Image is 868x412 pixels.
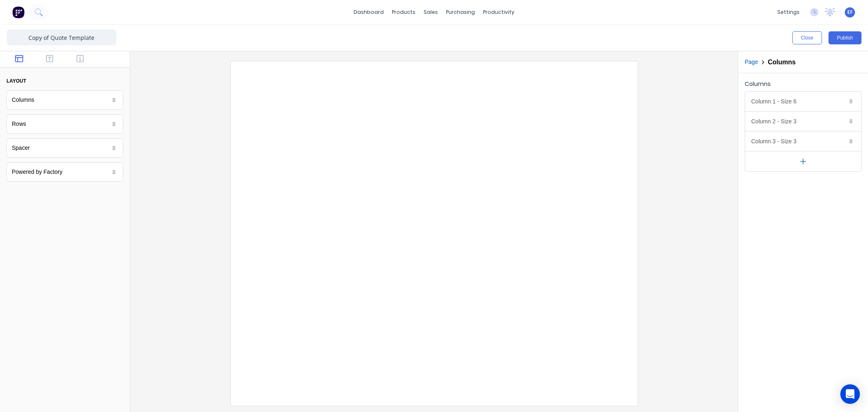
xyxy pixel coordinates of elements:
span: EF [847,9,853,16]
div: Spacer [7,138,123,158]
div: Rows [7,114,123,134]
div: Open Intercom Messenger [840,384,860,404]
div: Powered by Factory [12,168,63,176]
button: Page [745,58,758,66]
div: Columns [12,96,34,104]
img: Factory [12,6,24,18]
div: productivity [479,6,518,18]
div: products [388,6,420,18]
div: Column 2 - Size 3 [745,112,861,131]
div: Column 3 - Size 3 [745,131,861,151]
div: purchasing [442,6,479,18]
a: dashboard [350,6,388,18]
button: layout [7,74,123,88]
div: Columns [7,90,123,110]
div: Column 1 - Size 6 [745,92,861,111]
div: settings [773,6,804,18]
button: Publish [829,31,861,44]
div: sales [420,6,442,18]
div: Powered by Factory [7,162,123,182]
div: layout [7,77,26,85]
div: Columns [745,80,861,91]
button: Close [792,31,822,44]
input: Enter template name here [7,29,116,46]
h2: Columns [768,58,796,66]
div: Spacer [12,144,30,152]
div: Rows [12,120,26,128]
